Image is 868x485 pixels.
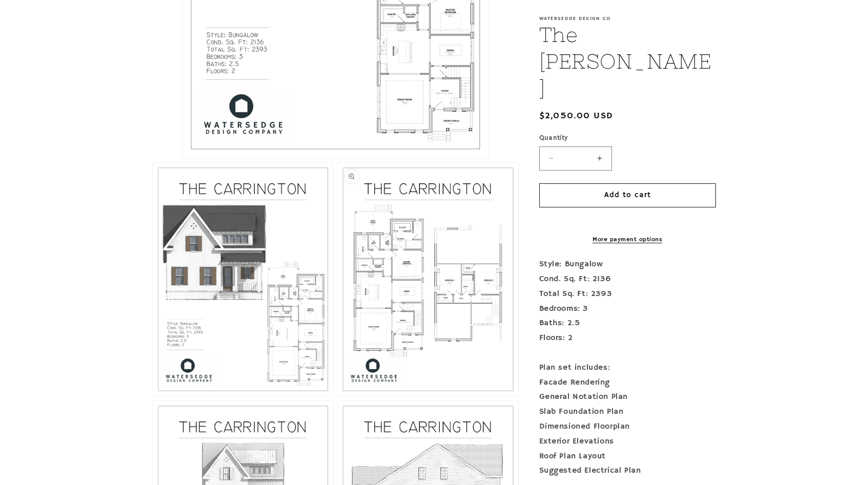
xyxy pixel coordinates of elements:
[539,22,716,101] h1: The [PERSON_NAME]
[539,405,716,419] div: Slab Foundation Plan
[539,15,716,22] p: Watersedge Design Co
[539,109,613,123] span: $2,050.00 USD
[539,375,716,390] div: Facade Rendering
[539,183,716,207] button: Add to cart
[539,463,716,478] div: Suggested Electrical Plan
[539,235,716,244] a: More payment options
[539,390,716,405] div: General Notation Plan
[539,434,716,449] div: Exterior Elevations
[539,419,716,434] div: Dimensioned Floorplan
[539,133,716,143] label: Quantity
[539,361,716,375] div: Plan set includes:
[539,449,716,464] div: Roof Plan Layout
